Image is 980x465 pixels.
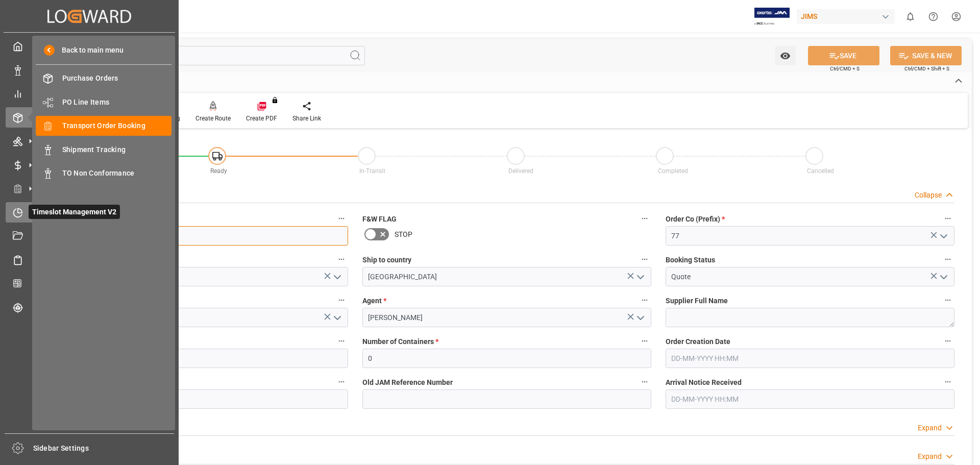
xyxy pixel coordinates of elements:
[666,377,742,388] span: Arrival Notice Received
[47,46,365,65] input: Search Fields
[329,269,344,285] button: open menu
[918,423,942,433] div: Expand
[899,5,922,28] button: show 0 new notifications
[658,167,688,175] span: Completed
[666,214,725,225] span: Order Co (Prefix)
[632,310,647,326] button: open menu
[210,167,227,175] span: Ready
[55,45,124,56] span: Back to main menu
[62,168,172,179] span: TO Non Conformance
[666,349,954,368] input: DD-MM-YYYY HH:MM
[36,116,171,136] a: Transport Order Booking
[6,202,173,222] a: Timeslot Management V2Timeslot Management V2
[775,46,796,65] button: open menu
[359,167,385,175] span: In-Transit
[62,97,172,108] span: PO Line Items
[508,167,533,175] span: Delivered
[335,375,348,388] button: Ready Date *
[362,214,397,225] span: F&W FLAG
[638,253,651,266] button: Ship to country
[941,253,954,266] button: Booking Status
[666,255,715,265] span: Booking Status
[638,334,651,348] button: Number of Containers *
[36,163,171,183] a: TO Non Conformance
[808,46,879,65] button: SAVE
[6,250,173,270] a: Sailing Schedules
[754,8,790,26] img: Exertis%20JAM%20-%20Email%20Logo.jpg_1722504956.jpg
[935,269,950,285] button: open menu
[62,73,172,84] span: Purchase Orders
[830,65,860,72] span: Ctrl/CMD + S
[362,377,453,388] span: Old JAM Reference Number
[941,375,954,388] button: Arrival Notice Received
[797,9,895,24] div: JIMS
[632,269,647,285] button: open menu
[62,120,172,131] span: Transport Order Booking
[6,274,173,293] a: CO2 Calculator
[666,336,730,347] span: Order Creation Date
[59,267,348,286] input: Type to search/select
[6,297,173,317] a: Tracking Shipment
[6,84,173,104] a: My Reports
[922,5,945,28] button: Help Center
[941,293,954,307] button: Supplier Full Name
[666,389,954,409] input: DD-MM-YYYY HH:MM
[62,144,172,155] span: Shipment Tracking
[195,114,231,123] div: Create Route
[935,228,950,244] button: open menu
[904,65,949,72] span: Ctrl/CMD + Shift + S
[638,375,651,388] button: Old JAM Reference Number
[638,293,651,307] button: Agent *
[638,212,651,225] button: F&W FLAG
[362,296,386,306] span: Agent
[362,255,411,265] span: Ship to country
[6,36,173,56] a: My Cockpit
[941,212,954,225] button: Order Co (Prefix) *
[292,114,321,123] div: Share Link
[329,310,344,326] button: open menu
[6,60,173,80] a: Data Management
[36,92,171,112] a: PO Line Items
[36,139,171,159] a: Shipment Tracking
[915,190,942,201] div: Collapse
[335,334,348,348] button: Supplier Number
[797,7,899,26] button: JIMS
[59,389,348,409] input: DD-MM-YYYY
[807,167,834,175] span: Cancelled
[666,296,728,306] span: Supplier Full Name
[335,253,348,266] button: Country of Origin (Suffix) *
[890,46,962,65] button: SAVE & NEW
[29,205,120,219] span: Timeslot Management V2
[918,451,942,462] div: Expand
[941,334,954,348] button: Order Creation Date
[395,229,412,240] span: STOP
[6,226,173,246] a: Document Management
[362,336,438,347] span: Number of Containers
[335,293,348,307] button: Shipment type *
[335,212,348,225] button: JAM Reference Number
[36,68,171,88] a: Purchase Orders
[33,443,175,454] span: Sidebar Settings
